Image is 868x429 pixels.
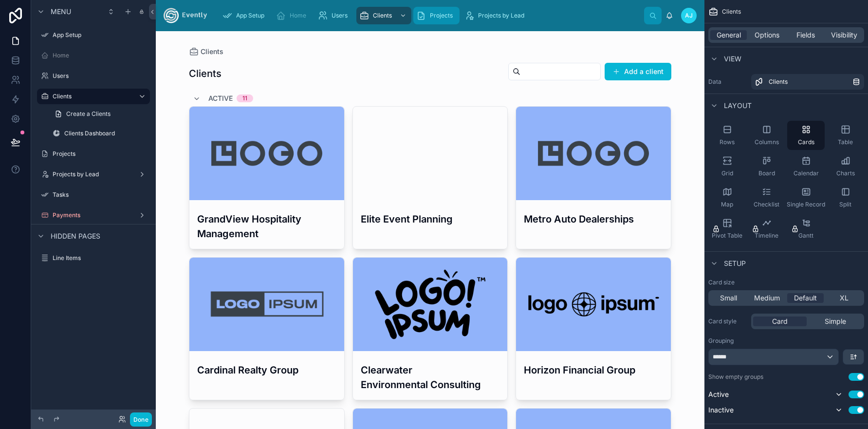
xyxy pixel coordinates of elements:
button: Timeline [748,214,785,243]
span: Pivot Table [712,232,742,240]
span: XL [840,293,849,303]
a: Clients [751,74,864,90]
span: Default [794,293,817,303]
span: Checklist [754,201,779,208]
label: Card size [708,279,735,286]
span: Medium [754,293,780,303]
span: App Setup [236,12,264,19]
a: App Setup [37,27,150,43]
span: Users [332,12,348,19]
button: Board [748,152,785,181]
span: View [724,54,741,64]
span: General [717,30,741,40]
a: Payments [37,207,150,223]
span: Projects [430,12,453,19]
span: Options [755,30,779,40]
span: Grid [721,169,733,177]
span: Board [758,169,775,177]
span: Active [708,390,729,399]
span: Simple [825,317,846,326]
label: Grouping [708,337,734,345]
span: Cards [798,138,814,146]
span: Calendar [794,169,819,177]
span: Home [290,12,306,19]
span: Projects by Lead [478,12,524,19]
button: Single Record [787,183,825,212]
span: Gantt [798,232,813,240]
button: Pivot Table [708,214,746,243]
label: Clients [53,93,130,100]
span: Clients [722,8,741,16]
label: Data [708,78,747,86]
span: Rows [720,138,735,146]
a: Users [37,68,150,84]
a: Projects by Lead [462,7,531,24]
span: Clients [373,12,392,19]
a: Home [37,48,150,63]
button: Done [130,412,152,427]
span: Setup [724,259,746,268]
button: Gantt [787,214,825,243]
label: App Setup [53,31,148,39]
label: Show empty groups [708,373,763,381]
span: Map [721,201,733,208]
a: Line Items [37,250,150,266]
button: Cards [787,121,825,150]
span: Inactive [708,405,734,415]
a: Users [315,7,354,24]
label: Home [53,52,148,59]
a: Projects [413,7,460,24]
span: Hidden pages [51,231,100,241]
span: Card [772,317,788,326]
label: Users [53,72,148,80]
span: Timeline [755,232,778,240]
span: Table [838,138,853,146]
a: Clients Dashboard [49,126,150,141]
label: Projects [53,150,148,158]
span: Fields [796,30,815,40]
a: Clients [356,7,411,24]
button: Table [827,121,864,150]
span: Menu [51,7,71,17]
label: Projects by Lead [53,170,134,178]
a: Projects [37,146,150,162]
button: Charts [827,152,864,181]
label: Clients Dashboard [64,130,148,137]
label: Card style [708,317,747,325]
img: App logo [164,8,207,23]
span: Clients [769,78,788,86]
span: Single Record [787,201,825,208]
button: Checklist [748,183,785,212]
span: Create a Clients [66,110,111,118]
span: Layout [724,101,752,111]
label: Tasks [53,191,148,199]
button: Rows [708,121,746,150]
label: Payments [53,211,134,219]
span: Visibility [831,30,857,40]
div: scrollable content [215,5,644,26]
button: Grid [708,152,746,181]
a: Tasks [37,187,150,203]
span: Small [720,293,737,303]
label: Line Items [53,254,148,262]
a: Projects by Lead [37,167,150,182]
a: App Setup [220,7,271,24]
a: Home [273,7,313,24]
span: Columns [755,138,779,146]
span: Charts [836,169,855,177]
a: Create a Clients [49,106,150,122]
button: Columns [748,121,785,150]
button: Split [827,183,864,212]
span: Split [839,201,851,208]
button: Map [708,183,746,212]
button: Calendar [787,152,825,181]
a: Clients [37,89,150,104]
span: AJ [685,12,693,19]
